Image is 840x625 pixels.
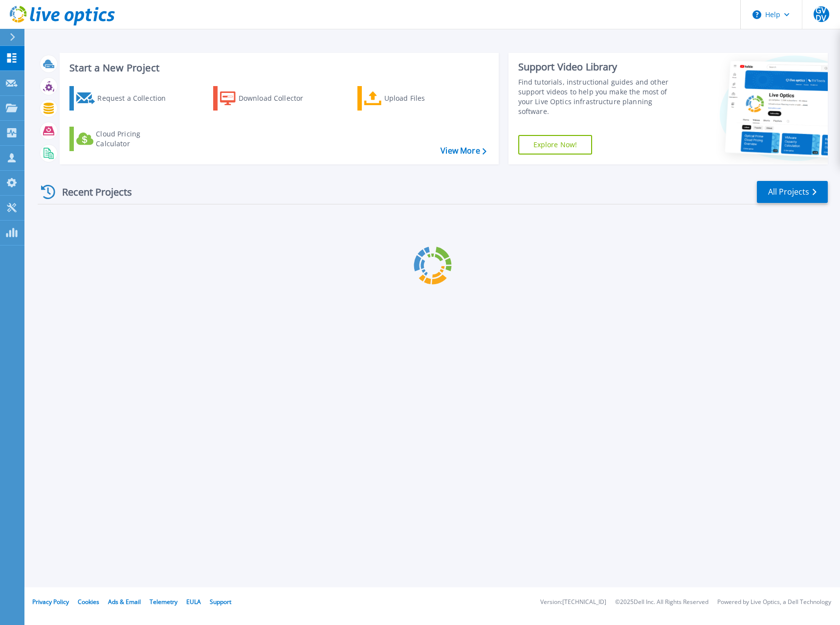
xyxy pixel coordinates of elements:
[518,77,680,116] div: Find tutorials, instructional guides and other support videos to help you make the most of your L...
[213,86,322,111] a: Download Collector
[69,127,178,151] a: Cloud Pricing Calculator
[210,598,231,606] a: Support
[108,598,141,606] a: Ads & Email
[97,89,176,108] div: Request a Collection
[239,89,317,108] div: Download Collector
[69,63,486,73] h3: Start a New Project
[384,89,463,108] div: Upload Files
[540,599,606,605] li: Version: [TECHNICAL_ID]
[518,61,680,73] div: Support Video Library
[441,146,486,156] a: View More
[38,180,145,204] div: Recent Projects
[757,181,828,203] a: All Projects
[186,598,201,606] a: EULA
[96,129,174,149] div: Cloud Pricing Calculator
[717,599,831,605] li: Powered by Live Optics, a Dell Technology
[518,135,593,155] a: Explore Now!
[814,6,829,22] span: GVDV
[78,598,99,606] a: Cookies
[357,86,466,111] a: Upload Files
[615,599,708,605] li: © 2025 Dell Inc. All Rights Reserved
[32,598,69,606] a: Privacy Policy
[150,598,177,606] a: Telemetry
[69,86,178,111] a: Request a Collection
